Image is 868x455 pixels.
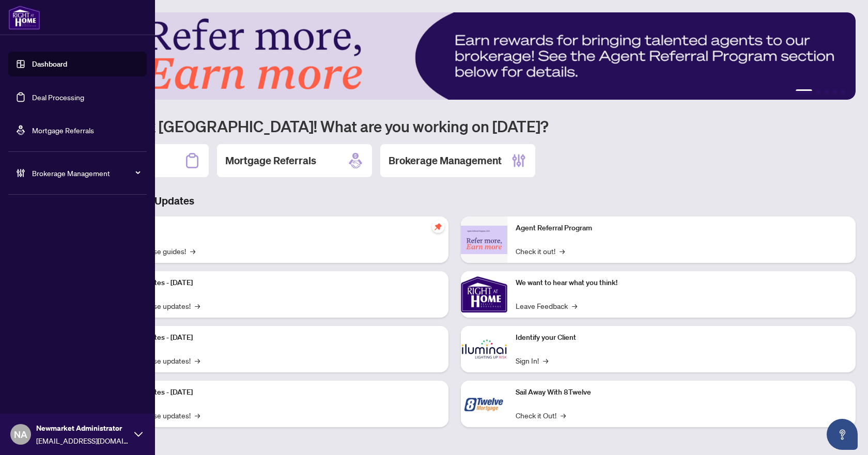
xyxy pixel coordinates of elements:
span: Brokerage Management [32,167,139,179]
button: 5 [841,89,845,93]
button: 2 [816,89,820,93]
button: 1 [796,89,812,93]
p: Self-Help [109,223,440,234]
span: → [561,410,566,421]
span: → [195,355,200,366]
p: Platform Updates - [DATE] [109,387,440,398]
h3: Brokerage & Industry Updates [54,194,856,208]
span: → [195,410,200,421]
h2: Mortgage Referrals [225,153,316,168]
a: Mortgage Referrals [32,125,94,135]
p: Platform Updates - [DATE] [109,332,440,343]
h1: Welcome back [GEOGRAPHIC_DATA]! What are you working on [DATE]? [54,116,856,136]
a: Check it Out!→ [516,410,566,421]
span: Newmarket Administrator [36,422,129,434]
p: Agent Referral Program [516,223,847,234]
img: Slide 0 [54,12,856,100]
span: → [560,245,565,257]
span: pushpin [432,221,444,233]
a: Dashboard [32,59,67,69]
img: Identify your Client [461,326,507,372]
button: 4 [833,89,837,93]
span: → [572,300,577,311]
span: → [195,300,200,311]
p: Sail Away With 8Twelve [516,387,847,398]
span: [EMAIL_ADDRESS][DOMAIN_NAME] [36,435,129,446]
button: 3 [825,89,829,93]
p: Platform Updates - [DATE] [109,277,440,289]
h2: Brokerage Management [389,153,502,168]
img: Sail Away With 8Twelve [461,381,507,427]
span: → [190,245,195,257]
img: We want to hear what you think! [461,271,507,318]
span: NA [14,427,27,442]
a: Leave Feedback→ [516,300,577,311]
a: Check it out!→ [516,245,565,257]
img: logo [8,5,40,30]
p: We want to hear what you think! [516,277,847,289]
p: Identify your Client [516,332,847,343]
span: → [543,355,548,366]
img: Agent Referral Program [461,226,507,254]
button: Open asap [827,419,858,450]
a: Sign In!→ [516,355,548,366]
a: Deal Processing [32,92,84,102]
